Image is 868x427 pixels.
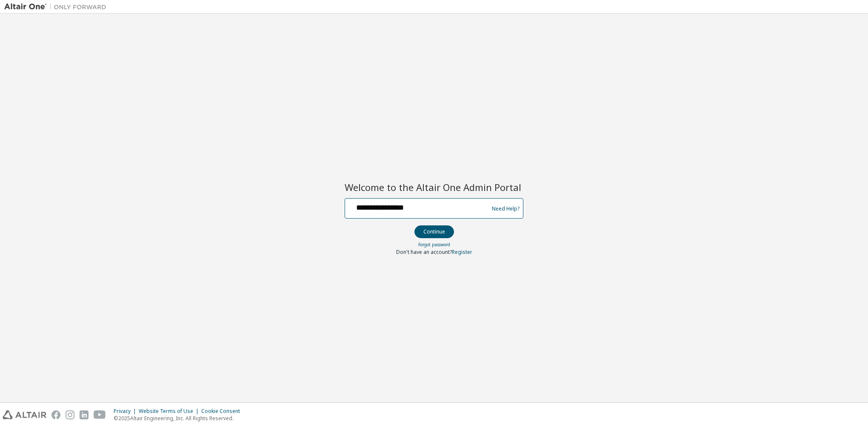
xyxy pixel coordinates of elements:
[345,181,523,193] h2: Welcome to the Altair One Admin Portal
[80,410,89,419] img: linkedin.svg
[3,410,46,419] img: altair_logo.svg
[414,225,454,238] button: Continue
[492,208,520,209] a: Need Help?
[114,415,245,422] p: © 2025 Altair Engineering, Inc. All Rights Reserved.
[452,248,472,256] a: Register
[139,408,201,415] div: Website Terms of Use
[114,408,139,415] div: Privacy
[201,408,245,415] div: Cookie Consent
[418,242,450,248] a: Forgot password
[94,410,106,419] img: youtube.svg
[4,3,111,11] img: Altair One
[396,248,452,256] span: Don't have an account?
[51,410,60,419] img: facebook.svg
[66,410,74,419] img: instagram.svg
